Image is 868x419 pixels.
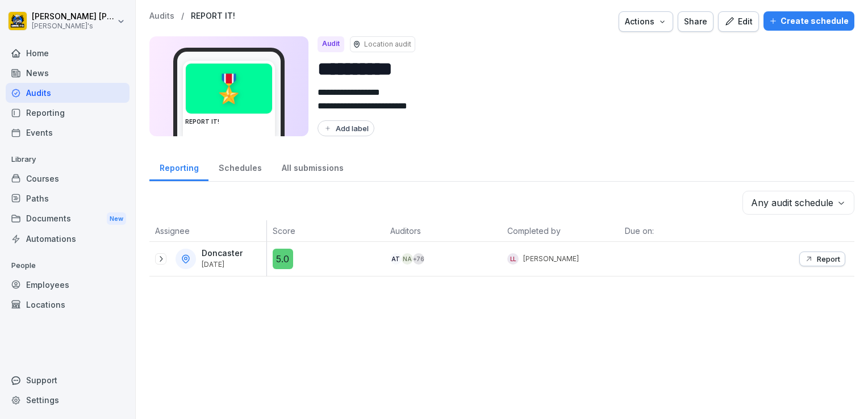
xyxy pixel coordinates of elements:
[523,254,579,264] p: [PERSON_NAME]
[6,103,130,123] a: Reporting
[6,208,130,229] div: Documents
[507,253,519,265] div: LL
[6,208,130,229] a: DocumentsNew
[202,261,243,269] p: [DATE]
[107,212,126,225] div: New
[6,43,130,63] a: Home
[6,169,130,188] a: Courses
[191,11,235,21] a: REPORT IT!
[619,11,673,32] button: Actions
[390,253,402,265] div: AT
[6,229,130,249] a: Automations
[181,11,184,21] p: /
[385,220,502,242] th: Auditors
[799,252,845,266] button: Report
[202,249,243,258] p: Doncaster
[718,11,759,32] button: Edit
[32,12,115,22] p: [PERSON_NAME] [PERSON_NAME]
[185,118,273,126] h3: REPORT IT!
[625,15,667,28] div: Actions
[318,120,374,136] button: Add label
[364,39,411,49] p: Location audit
[149,152,208,181] a: Reporting
[678,11,713,32] button: Share
[6,295,130,315] a: Locations
[402,253,413,265] div: NA
[6,83,130,103] a: Audits
[684,15,707,28] div: Share
[318,36,344,52] div: Audit
[763,11,854,31] button: Create schedule
[724,15,753,28] div: Edit
[817,254,840,263] p: Report
[273,225,379,237] p: Score
[769,15,849,27] div: Create schedule
[208,152,272,181] a: Schedules
[6,123,130,143] a: Events
[413,253,424,265] div: + 76
[6,63,130,83] a: News
[6,257,130,275] p: People
[273,249,293,269] div: 5.0
[155,225,261,237] p: Assignee
[6,390,130,410] a: Settings
[619,220,737,242] th: Due on:
[6,150,130,169] p: Library
[507,225,614,237] p: Completed by
[6,275,130,295] a: Employees
[272,152,353,181] a: All submissions
[6,370,130,390] div: Support
[323,124,369,133] div: Add label
[186,64,272,114] div: 🎖️
[149,11,174,21] a: Audits
[6,188,130,208] a: Paths
[32,22,115,30] p: [PERSON_NAME]'s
